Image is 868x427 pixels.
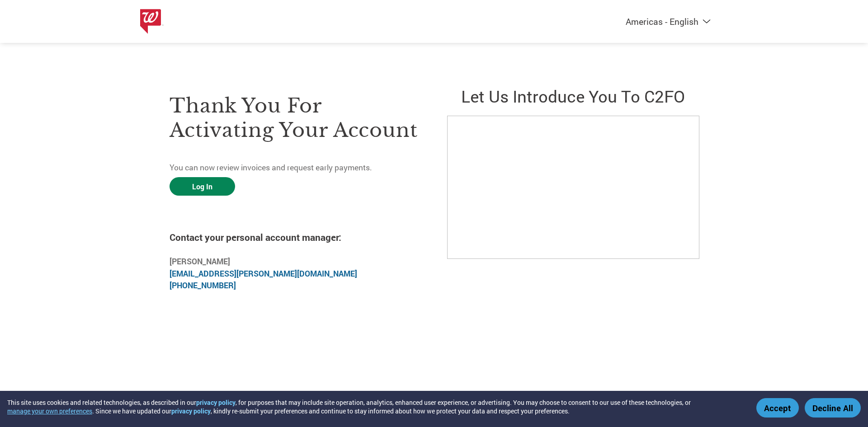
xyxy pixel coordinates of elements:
h2: Let us introduce you to C2FO [447,85,698,107]
img: Walgreens [140,9,164,34]
button: Decline All [805,398,861,418]
a: [EMAIL_ADDRESS][PERSON_NAME][DOMAIN_NAME] [170,268,357,279]
b: [PERSON_NAME] [170,256,230,267]
button: manage your own preferences [7,407,92,415]
iframe: C2FO Introduction Video [447,116,699,259]
h3: Thank you for activating your account [170,94,421,142]
div: This site uses cookies and related technologies, as described in our , for purposes that may incl... [7,398,743,415]
a: privacy policy [196,398,236,407]
h4: Contact your personal account manager: [170,231,421,244]
a: Log In [170,177,235,196]
a: privacy policy [171,407,211,415]
button: Accept [756,398,799,418]
a: [PHONE_NUMBER] [170,280,236,291]
p: You can now review invoices and request early payments. [170,162,421,174]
